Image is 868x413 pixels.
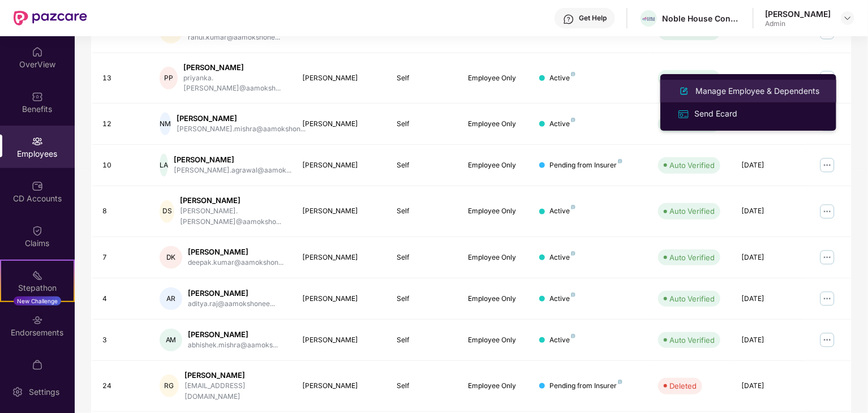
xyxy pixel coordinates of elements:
div: Auto Verified [669,252,715,263]
div: DS [160,200,174,223]
div: Employee Only [469,160,522,171]
div: Employee Only [469,294,522,304]
div: Get Help [579,14,607,23]
div: PP [160,67,178,89]
img: svg+xml;base64,PHN2ZyBpZD0iU2V0dGluZy0yMHgyMCIgeG1sbnM9Imh0dHA6Ly93d3cudzMub3JnLzIwMDAvc3ZnIiB3aW... [12,386,23,398]
div: [PERSON_NAME] [177,113,306,124]
div: Noble House Consulting [662,13,741,24]
img: svg+xml;base64,PHN2ZyB4bWxucz0iaHR0cDovL3d3dy53My5vcmcvMjAwMC9zdmciIHdpZHRoPSI4IiBoZWlnaHQ9IjgiIH... [571,118,575,122]
div: Self [397,160,450,171]
div: priyanka.[PERSON_NAME]@aamoksh... [183,73,284,94]
div: [PERSON_NAME] [188,329,278,340]
div: Employee Only [469,252,522,263]
div: Employee Only [469,73,522,84]
div: Employee Only [469,206,522,217]
div: 8 [102,206,141,217]
div: 24 [102,381,141,392]
img: svg+xml;base64,PHN2ZyBpZD0iSG9tZSIgeG1sbnM9Imh0dHA6Ly93d3cudzMub3JnLzIwMDAvc3ZnIiB3aWR0aD0iMjAiIG... [32,46,43,58]
img: svg+xml;base64,PHN2ZyB4bWxucz0iaHR0cDovL3d3dy53My5vcmcvMjAwMC9zdmciIHdpZHRoPSI4IiBoZWlnaHQ9IjgiIH... [571,205,575,209]
div: 3 [102,335,141,346]
div: Employee Only [469,119,522,130]
div: 4 [102,294,141,304]
img: svg+xml;base64,PHN2ZyBpZD0iQmVuZWZpdHMiIHhtbG5zPSJodHRwOi8vd3d3LnczLm9yZy8yMDAwL3N2ZyIgd2lkdGg9Ij... [32,91,43,102]
div: Active [549,335,575,346]
img: NH%20Logo-positive_horizontal%20(1).png [641,15,657,23]
div: 7 [102,252,141,263]
img: svg+xml;base64,PHN2ZyB4bWxucz0iaHR0cDovL3d3dy53My5vcmcvMjAwMC9zdmciIHdpZHRoPSIxNiIgaGVpZ2h0PSIxNi... [677,108,690,121]
div: [DATE] [741,206,794,217]
div: Settings [25,386,63,398]
div: Pending from Insurer [549,160,622,171]
div: Auto Verified [669,205,715,217]
div: Employee Only [469,381,522,392]
div: [DATE] [741,335,794,346]
div: Self [397,73,450,84]
img: svg+xml;base64,PHN2ZyB4bWxucz0iaHR0cDovL3d3dy53My5vcmcvMjAwMC9zdmciIHdpZHRoPSIyMSIgaGVpZ2h0PSIyMC... [32,270,43,281]
div: rahul.kumar@aamokshone... [188,32,280,43]
div: [PERSON_NAME] [188,288,275,299]
div: [PERSON_NAME] [174,154,291,165]
div: [PERSON_NAME] [183,62,284,73]
div: AR [160,287,182,310]
img: svg+xml;base64,PHN2ZyBpZD0iRHJvcGRvd24tMzJ4MzIiIHhtbG5zPSJodHRwOi8vd3d3LnczLm9yZy8yMDAwL3N2ZyIgd2... [843,14,852,23]
div: Manage Employee & Dependents [693,85,822,97]
div: Active [549,294,575,304]
img: svg+xml;base64,PHN2ZyBpZD0iRW5kb3JzZW1lbnRzIiB4bWxucz0iaHR0cDovL3d3dy53My5vcmcvMjAwMC9zdmciIHdpZH... [32,315,43,326]
img: svg+xml;base64,PHN2ZyB4bWxucz0iaHR0cDovL3d3dy53My5vcmcvMjAwMC9zdmciIHdpZHRoPSI4IiBoZWlnaHQ9IjgiIH... [571,251,575,256]
div: Self [397,335,450,346]
div: [DATE] [741,381,794,392]
div: [PERSON_NAME].agrawal@aamok... [174,165,291,176]
div: [DATE] [741,160,794,171]
div: Auto Verified [669,160,715,171]
div: Self [397,381,450,392]
div: Admin [765,19,831,28]
div: New Challenge [14,296,61,306]
img: svg+xml;base64,PHN2ZyB4bWxucz0iaHR0cDovL3d3dy53My5vcmcvMjAwMC9zdmciIHdpZHRoPSI4IiBoZWlnaHQ9IjgiIH... [618,380,622,384]
div: [PERSON_NAME].[PERSON_NAME]@aamoksho... [180,206,284,227]
div: Auto Verified [669,293,715,304]
img: svg+xml;base64,PHN2ZyB4bWxucz0iaHR0cDovL3d3dy53My5vcmcvMjAwMC9zdmciIHdpZHRoPSI4IiBoZWlnaHQ9IjgiIH... [618,159,622,164]
div: Active [549,73,575,84]
img: manageButton [818,290,836,308]
div: [PERSON_NAME].mishra@aamokshon... [177,124,306,135]
div: 13 [102,73,141,84]
img: manageButton [818,203,836,221]
div: [PERSON_NAME] [302,160,379,171]
div: Active [549,252,575,263]
div: Stepathon [1,282,74,294]
div: Self [397,119,450,130]
div: [PERSON_NAME] [302,206,379,217]
div: Auto Verified [669,334,715,346]
div: NM [160,113,171,135]
div: Employee Only [469,335,522,346]
div: Active [549,119,575,130]
div: [PERSON_NAME] [180,195,284,206]
div: Self [397,252,450,263]
img: manageButton [818,156,836,174]
div: Self [397,206,450,217]
img: svg+xml;base64,PHN2ZyB4bWxucz0iaHR0cDovL3d3dy53My5vcmcvMjAwMC9zdmciIHhtbG5zOnhsaW5rPSJodHRwOi8vd3... [677,84,691,98]
div: [PERSON_NAME] [765,8,831,19]
img: New Pazcare Logo [14,11,87,25]
div: 10 [102,160,141,171]
div: [EMAIL_ADDRESS][DOMAIN_NAME] [184,381,284,402]
div: [PERSON_NAME] [302,381,379,392]
div: DK [160,246,182,269]
div: Send Ecard [692,107,740,120]
img: manageButton [818,248,836,266]
div: [PERSON_NAME] [302,119,379,130]
img: svg+xml;base64,PHN2ZyBpZD0iQ2xhaW0iIHhtbG5zPSJodHRwOi8vd3d3LnczLm9yZy8yMDAwL3N2ZyIgd2lkdGg9IjIwIi... [32,225,43,236]
div: [DATE] [741,252,794,263]
div: deepak.kumar@aamokshon... [188,257,283,268]
div: 12 [102,119,141,130]
div: RG [160,375,179,397]
div: [PERSON_NAME] [302,335,379,346]
div: [PERSON_NAME] [188,247,283,257]
div: LA [160,154,168,177]
div: [PERSON_NAME] [302,294,379,304]
img: svg+xml;base64,PHN2ZyBpZD0iRW1wbG95ZWVzIiB4bWxucz0iaHR0cDovL3d3dy53My5vcmcvMjAwMC9zdmciIHdpZHRoPS... [32,136,43,147]
img: svg+xml;base64,PHN2ZyBpZD0iQ0RfQWNjb3VudHMiIGRhdGEtbmFtZT0iQ0QgQWNjb3VudHMiIHhtbG5zPSJodHRwOi8vd3... [32,180,43,192]
img: svg+xml;base64,PHN2ZyB4bWxucz0iaHR0cDovL3d3dy53My5vcmcvMjAwMC9zdmciIHdpZHRoPSI4IiBoZWlnaHQ9IjgiIH... [571,72,575,76]
div: [PERSON_NAME] [184,370,284,381]
img: svg+xml;base64,PHN2ZyB4bWxucz0iaHR0cDovL3d3dy53My5vcmcvMjAwMC9zdmciIHdpZHRoPSI4IiBoZWlnaHQ9IjgiIH... [571,334,575,338]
